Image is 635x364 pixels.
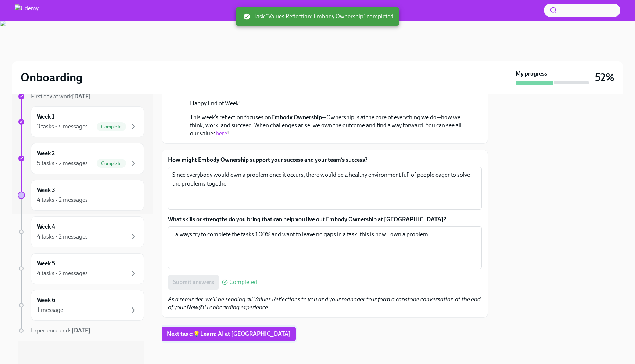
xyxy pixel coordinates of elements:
div: 4 tasks • 2 messages [37,269,88,277]
a: Week 54 tasks • 2 messages [18,253,144,284]
h2: Onboarding [21,70,83,85]
em: As a reminder: we'll be sending all Values Reflections to you and your manager to inform a capsto... [168,296,481,311]
strong: Embody Ownership [271,114,322,121]
h6: Week 2 [37,149,55,157]
a: Week 34 tasks • 2 messages [18,180,144,211]
h6: Week 5 [37,259,55,267]
a: First day at work[DATE] [18,92,144,101]
span: Completed [229,279,257,285]
p: This week’s reflection focuses on —Ownership is at the core of everything we do—how we think, wor... [190,113,470,138]
div: 4 tasks • 2 messages [37,196,88,204]
div: 1 message [37,306,63,314]
h6: Week 4 [37,223,55,231]
textarea: I always try to complete the tasks 100% and want to leave no gaps in a task, this is how I own a ... [172,230,477,265]
h6: Week 3 [37,186,55,194]
h3: 52% [595,71,614,84]
div: 3 tasks • 4 messages [37,123,88,131]
h6: Week 6 [37,296,55,304]
label: What skills or strengths do you bring that can help you live out Embody Ownership at [GEOGRAPHIC_... [168,215,482,223]
label: How might Embody Ownership support your success and your team’s success? [168,156,482,164]
strong: [DATE] [72,327,90,334]
span: Task "Values Reflection: Embody Ownership" completed [243,12,394,21]
img: Udemy [15,4,39,16]
a: Week 61 message [18,290,144,321]
strong: [DATE] [72,93,91,100]
div: 4 tasks • 2 messages [37,233,88,241]
a: Week 44 tasks • 2 messages [18,216,144,247]
textarea: Since everybody would own a problem once it occurs, there would be a healthy environment full of ... [172,171,477,206]
a: here [216,130,227,137]
h6: Week 1 [37,113,54,121]
a: Week 13 tasks • 4 messagesComplete [18,106,144,137]
div: 5 tasks • 2 messages [37,159,88,167]
span: First day at work [31,93,91,100]
strong: My progress [516,70,547,78]
a: Week 25 tasks • 2 messagesComplete [18,143,144,174]
span: Experience ends [31,327,90,334]
p: Happy End of Week! [190,99,470,108]
span: Complete [97,161,126,166]
span: Complete [97,124,126,130]
span: Next task : 💡Learn: AI at [GEOGRAPHIC_DATA] [167,330,291,338]
button: Next task:💡Learn: AI at [GEOGRAPHIC_DATA] [162,327,296,341]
